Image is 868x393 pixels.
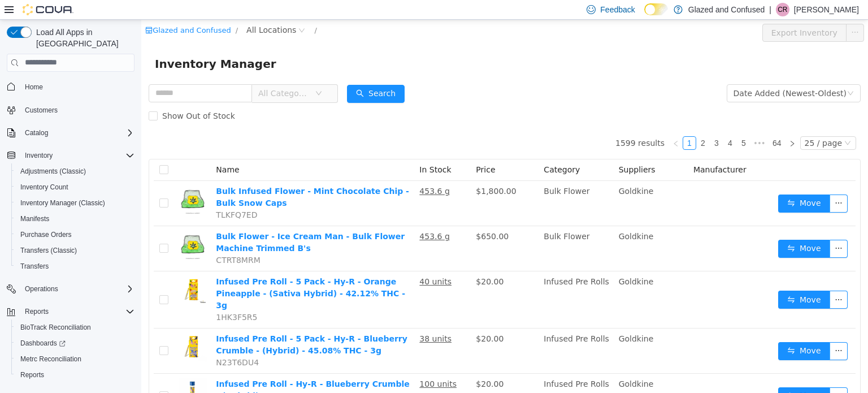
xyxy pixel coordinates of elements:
u: 453.6 g [278,212,308,221]
a: Infused Pre Roll - Hy-R - Blueberry Crumble - (Hybrid) - 44.69% THC - 1g [75,360,268,381]
i: icon: down [703,120,710,128]
i: icon: left [531,120,538,127]
span: Inventory Manager (Classic) [16,196,134,210]
span: Inventory [20,149,134,162]
span: Inventory [25,151,53,160]
u: 38 units [278,314,310,323]
img: Cova [23,4,73,15]
a: Manifests [16,212,54,226]
u: 453.6 g [278,167,308,176]
button: Inventory Count [11,179,139,195]
span: Metrc Reconciliation [16,352,134,366]
button: Reports [20,305,53,318]
button: Transfers (Classic) [11,243,139,258]
span: / [94,6,97,15]
u: 100 units [278,360,315,369]
span: Feedback [600,4,635,15]
span: Suppliers [478,145,514,154]
span: Transfers [20,262,49,271]
a: 2 [555,117,568,129]
a: Inventory Manager (Classic) [16,196,110,210]
button: icon: ellipsis [688,368,706,386]
a: Transfers [16,260,53,273]
span: $20.00 [335,360,362,369]
a: BioTrack Reconciliation [16,321,96,334]
p: [PERSON_NAME] [794,3,859,16]
span: CR [778,3,787,16]
button: Adjustments (Classic) [11,163,139,179]
button: Home [2,79,139,95]
span: Customers [25,106,58,115]
td: Bulk Flower [398,206,472,252]
li: 3 [568,116,582,130]
button: Operations [2,281,139,297]
button: Inventory [20,149,57,162]
a: Home [20,80,47,94]
span: Inventory Count [20,183,68,192]
button: Catalog [20,126,53,140]
button: icon: swapMove [637,271,689,289]
span: Metrc Reconciliation [20,355,81,364]
span: Reports [16,368,134,382]
li: Previous Page [528,116,541,130]
span: ••• [609,116,627,130]
li: 5 [596,116,609,130]
li: 2 [555,116,568,130]
span: Transfers (Classic) [16,244,134,257]
button: Reports [2,304,139,319]
span: BioTrack Reconciliation [20,323,91,332]
a: 64 [628,117,644,129]
td: Infused Pre Rolls [398,309,472,354]
span: Inventory Manager [14,35,142,53]
span: Catalog [25,128,48,137]
button: icon: ellipsis [688,220,706,238]
span: 1HK3F5R5 [75,293,116,302]
td: Infused Pre Rolls [398,252,472,309]
span: Goldkine [478,167,513,176]
span: Inventory Count [16,180,134,194]
p: | [769,3,771,16]
li: Next Page [644,116,658,130]
span: Inventory Manager (Classic) [20,198,105,208]
span: Home [20,80,134,94]
div: Cody Rosenthal [776,3,789,16]
span: In Stock [278,145,310,154]
i: icon: down [706,70,713,78]
span: Operations [20,282,134,296]
li: 1599 results [474,116,523,130]
p: Glazed and Confused [688,3,765,16]
a: Customers [20,103,62,117]
li: 4 [582,116,596,130]
span: CTRT8MRM [75,236,119,245]
button: Reports [11,367,139,383]
span: Load All Apps in [GEOGRAPHIC_DATA] [32,27,134,49]
span: Purchase Orders [20,230,72,239]
i: icon: close-circle [157,7,164,14]
li: 1 [541,116,555,130]
img: Infused Pre Roll - Hy-R - Blueberry Crumble - (Hybrid) - 44.69% THC - 1g hero shot [37,359,66,387]
span: / [173,6,175,15]
button: Manifests [11,211,139,227]
span: Adjustments (Classic) [16,165,134,178]
span: All Locations [105,4,155,16]
button: icon: ellipsis [688,175,706,193]
span: Price [335,145,354,154]
a: Dashboards [11,335,139,351]
span: $650.00 [335,212,367,221]
span: TLKFQ7ED [75,191,116,200]
button: icon: searchSearch [206,65,263,83]
button: Purchase Orders [11,227,139,243]
img: Bulk Flower - Ice Cream Man - Bulk Flower Machine Trimmed B's hero shot [37,211,66,239]
span: Adjustments (Classic) [20,167,86,176]
button: Export Inventory [621,4,705,22]
a: Infused Pre Roll - 5 Pack - Hy-R - Blueberry Crumble - (Hybrid) - 45.08% THC - 3g [75,314,266,335]
a: icon: shopGlazed and Confused [4,6,90,15]
span: Goldkine [478,257,513,266]
span: BioTrack Reconciliation [16,321,134,334]
button: icon: swapMove [637,368,689,386]
span: Reports [25,307,49,316]
button: Catalog [2,125,139,141]
span: Operations [25,284,58,293]
div: Date Added (Newest-Oldest) [592,65,705,82]
div: 25 / page [663,117,701,129]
